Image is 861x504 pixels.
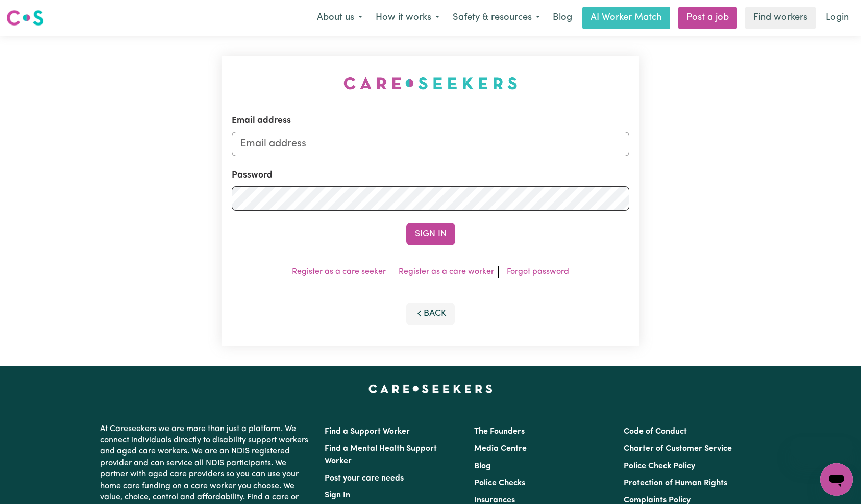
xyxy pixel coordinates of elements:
a: Post a job [678,7,737,29]
a: Post your care needs [325,474,404,483]
button: Back [406,303,455,325]
a: Find workers [745,7,816,29]
a: Register as a care worker [399,268,494,276]
button: Sign In [406,223,455,245]
img: Careseekers logo [6,9,44,27]
a: Careseekers home page [368,385,493,393]
label: Password [232,168,273,182]
a: Police Check Policy [624,462,695,470]
a: Careseekers logo [6,6,44,30]
a: Forgot password [507,268,569,276]
a: Register as a care seeker [292,268,386,276]
a: Blog [547,7,578,29]
a: Find a Support Worker [325,427,410,436]
label: Email address [232,114,291,128]
a: Code of Conduct [624,427,687,436]
button: Safety & resources [446,7,547,29]
input: Email address [232,132,630,156]
a: Police Checks [474,479,525,487]
a: Media Centre [474,445,527,453]
a: Blog [474,462,491,470]
a: AI Worker Match [582,7,670,29]
button: About us [310,7,369,29]
a: Protection of Human Rights [624,479,727,487]
button: How it works [369,7,446,29]
iframe: Message from company [790,437,853,459]
iframe: Button to launch messaging window [820,463,853,496]
a: Sign In [325,491,350,499]
a: Login [820,7,855,29]
a: The Founders [474,427,525,436]
a: Charter of Customer Service [624,445,732,453]
a: Find a Mental Health Support Worker [325,445,437,465]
